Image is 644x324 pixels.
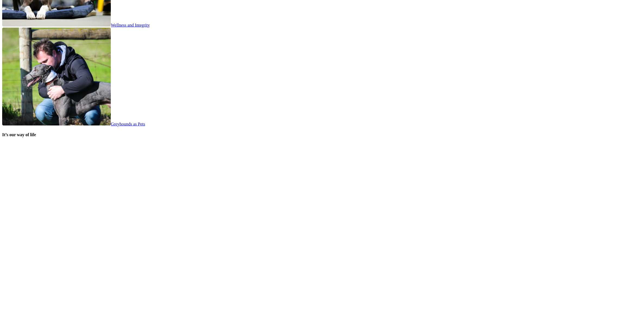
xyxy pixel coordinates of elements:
a: Wellness and Integrity [2,23,150,27]
h4: It’s our way of life [2,132,642,137]
span: Greyhounds as Pets [111,122,145,126]
a: Greyhounds as Pets [2,122,145,126]
img: feature-wellness-and-integrity.jpg [2,28,111,126]
span: Wellness and Integrity [111,23,150,27]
